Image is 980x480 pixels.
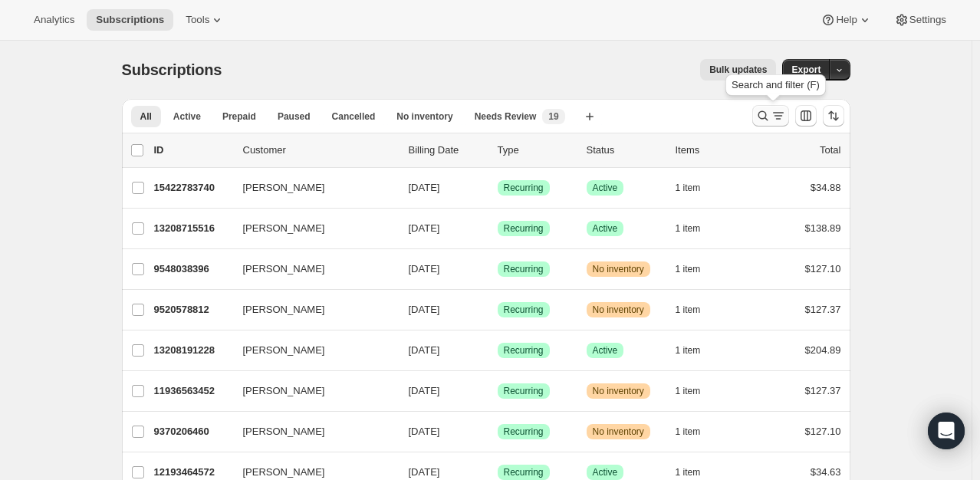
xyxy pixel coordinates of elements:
[243,302,325,317] span: [PERSON_NAME]
[87,9,173,31] button: Subscriptions
[409,263,440,275] span: [DATE]
[577,106,602,127] button: Create new view
[34,14,74,26] span: Analytics
[593,466,618,478] span: Active
[122,61,222,78] span: Subscriptions
[154,261,231,277] p: 9548038396
[805,304,841,315] span: $127.37
[504,304,544,316] span: Recurring
[409,143,485,158] p: Billing Date
[593,222,618,235] span: Active
[676,344,701,357] span: 1 item
[234,176,387,200] button: [PERSON_NAME]
[805,222,841,234] span: $138.89
[593,344,618,357] span: Active
[909,14,946,26] span: Settings
[243,221,325,236] span: [PERSON_NAME]
[676,340,718,361] button: 1 item
[154,383,231,399] p: 11936563452
[332,110,376,123] span: Cancelled
[823,105,844,127] button: Sort the results
[676,263,701,275] span: 1 item
[593,182,618,194] span: Active
[885,9,955,31] button: Settings
[548,110,558,123] span: 19
[709,64,767,76] span: Bulk updates
[154,143,231,158] p: ID
[154,424,231,439] p: 9370206460
[805,263,841,275] span: $127.10
[593,385,644,397] span: No inventory
[811,182,841,193] span: $34.88
[409,426,440,437] span: [DATE]
[593,426,644,438] span: No inventory
[154,465,231,480] p: 12193464572
[587,143,663,158] p: Status
[791,64,821,76] span: Export
[928,413,965,449] div: Open Intercom Messenger
[243,180,325,196] span: [PERSON_NAME]
[234,379,387,403] button: [PERSON_NAME]
[795,105,817,127] button: Customize table column order and visibility
[676,222,701,235] span: 1 item
[593,304,644,316] span: No inventory
[811,466,841,478] span: $34.63
[154,180,231,196] p: 15422783740
[504,344,544,357] span: Recurring
[752,105,789,127] button: Search and filter results
[173,110,201,123] span: Active
[498,143,574,158] div: Type
[676,299,718,321] button: 1 item
[676,143,752,158] div: Items
[409,304,440,315] span: [DATE]
[676,304,701,316] span: 1 item
[243,143,396,158] p: Customer
[836,14,857,26] span: Help
[676,466,701,478] span: 1 item
[243,261,325,277] span: [PERSON_NAME]
[593,263,644,275] span: No inventory
[676,385,701,397] span: 1 item
[243,424,325,439] span: [PERSON_NAME]
[25,9,84,31] button: Analytics
[234,216,387,241] button: [PERSON_NAME]
[154,177,841,199] div: 15422783740[PERSON_NAME][DATE]SuccessRecurringSuccessActive1 item$34.88
[782,59,830,81] button: Export
[504,426,544,438] span: Recurring
[234,419,387,444] button: [PERSON_NAME]
[154,143,841,158] div: IDCustomerBilling DateTypeStatusItemsTotal
[805,426,841,437] span: $127.10
[676,182,701,194] span: 1 item
[676,426,701,438] span: 1 item
[186,14,209,26] span: Tools
[154,421,841,442] div: 9370206460[PERSON_NAME][DATE]SuccessRecurringWarningNo inventory1 item$127.10
[409,466,440,478] span: [DATE]
[396,110,452,123] span: No inventory
[176,9,234,31] button: Tools
[243,383,325,399] span: [PERSON_NAME]
[154,299,841,321] div: 9520578812[PERSON_NAME][DATE]SuccessRecurringWarningNo inventory1 item$127.37
[805,344,841,356] span: $204.89
[243,465,325,480] span: [PERSON_NAME]
[154,221,231,236] p: 13208715516
[805,385,841,396] span: $127.37
[475,110,537,123] span: Needs Review
[154,258,841,280] div: 9548038396[PERSON_NAME][DATE]SuccessRecurringWarningNo inventory1 item$127.10
[676,258,718,280] button: 1 item
[96,14,164,26] span: Subscriptions
[154,218,841,239] div: 13208715516[PERSON_NAME][DATE]SuccessRecurringSuccessActive1 item$138.89
[811,9,881,31] button: Help
[504,263,544,275] span: Recurring
[676,177,718,199] button: 1 item
[409,222,440,234] span: [DATE]
[234,257,387,281] button: [PERSON_NAME]
[409,182,440,193] span: [DATE]
[504,466,544,478] span: Recurring
[243,343,325,358] span: [PERSON_NAME]
[154,340,841,361] div: 13208191228[PERSON_NAME][DATE]SuccessRecurringSuccessActive1 item$204.89
[154,343,231,358] p: 13208191228
[154,302,231,317] p: 9520578812
[504,385,544,397] span: Recurring
[154,380,841,402] div: 11936563452[PERSON_NAME][DATE]SuccessRecurringWarningNo inventory1 item$127.37
[409,385,440,396] span: [DATE]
